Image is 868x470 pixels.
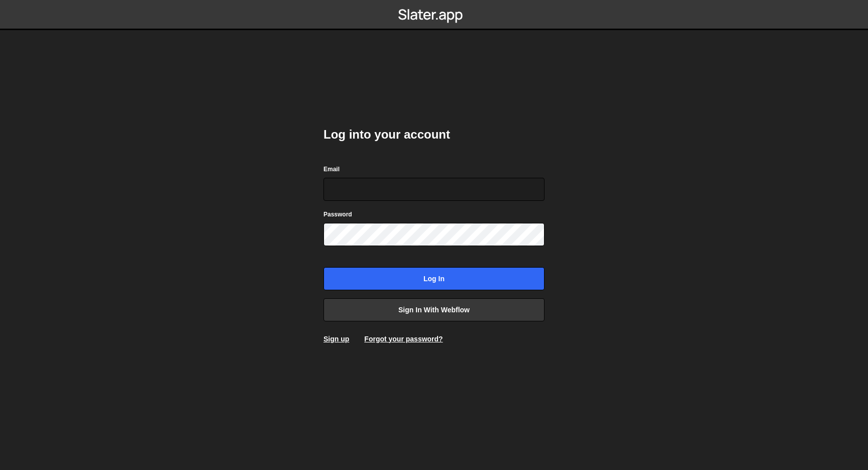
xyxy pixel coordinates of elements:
[323,298,545,321] a: Sign in with Webflow
[364,335,443,343] a: Forgot your password?
[323,164,340,174] label: Email
[323,127,545,143] h2: Log into your account
[323,209,352,219] label: Password
[323,335,349,343] a: Sign up
[323,267,545,290] input: Log in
